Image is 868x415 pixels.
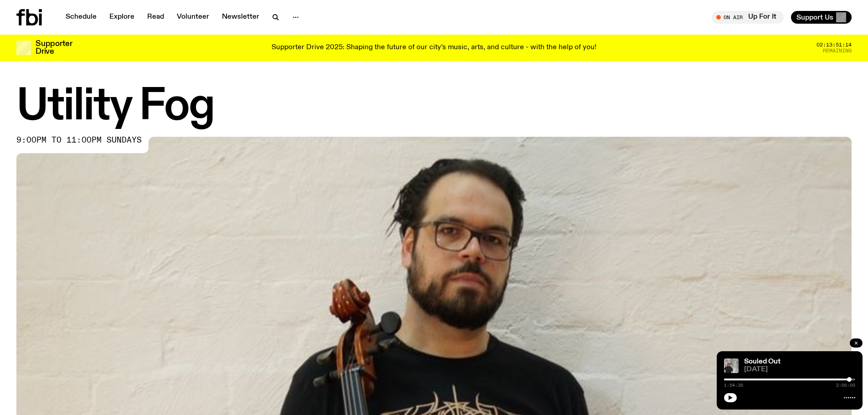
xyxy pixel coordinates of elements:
a: Souled Out [744,358,781,365]
p: Supporter Drive 2025: Shaping the future of our city’s music, arts, and culture - with the help o... [272,44,596,52]
span: Support Us [796,13,833,21]
a: Newsletter [216,11,265,24]
button: On AirUp For It [712,11,784,24]
img: Stephen looks directly at the camera, wearing a black tee, black sunglasses and headphones around... [724,359,739,373]
span: Remaining [823,48,852,53]
span: [DATE] [744,366,855,373]
h3: Supporter Drive [36,40,72,56]
span: 02:13:51:14 [817,42,852,47]
a: Read [142,11,169,24]
span: 1:54:30 [724,383,743,388]
h1: Utility Fog [16,87,852,128]
span: 9:00pm to 11:00pm sundays [16,137,142,144]
a: Schedule [60,11,102,24]
a: Volunteer [171,11,215,24]
a: Explore [104,11,140,24]
span: 2:00:00 [836,383,855,388]
button: Support Us [791,11,852,24]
